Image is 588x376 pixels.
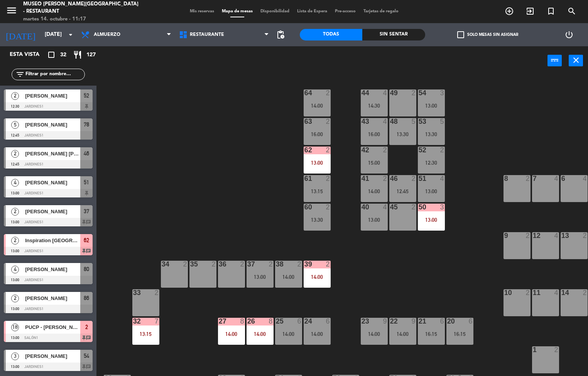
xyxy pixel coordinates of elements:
[219,318,219,325] div: 27
[326,204,330,211] div: 2
[383,204,387,211] div: 4
[440,118,444,125] div: 5
[276,30,285,39] span: pending_actions
[304,147,305,153] div: 62
[218,331,245,337] div: 14:00
[418,160,445,165] div: 12:30
[554,175,559,182] div: 4
[389,132,416,137] div: 13:30
[411,318,416,325] div: 9
[269,318,273,325] div: 8
[304,189,331,194] div: 13:15
[186,9,218,13] span: Mis reservas
[411,175,416,182] div: 2
[11,150,19,158] span: 2
[11,295,19,302] span: 2
[418,103,445,108] div: 13:00
[361,217,388,223] div: 13:00
[533,232,533,239] div: 12
[25,207,80,216] span: [PERSON_NAME]
[211,261,216,268] div: 2
[457,31,518,38] label: Solo mesas sin asignar
[390,318,390,325] div: 22
[11,237,19,244] span: 2
[440,204,444,211] div: 3
[547,55,562,66] button: power_input
[132,331,159,337] div: 13:15
[326,261,330,268] div: 2
[525,175,530,182] div: 2
[154,289,159,296] div: 2
[468,318,473,325] div: 6
[66,30,75,39] i: arrow_drop_down
[247,261,248,268] div: 37
[304,274,331,280] div: 14:00
[84,293,89,303] span: 86
[25,294,80,302] span: [PERSON_NAME]
[418,132,445,137] div: 13:30
[304,89,305,96] div: 64
[326,147,330,153] div: 2
[15,70,25,79] i: filter_list
[275,331,302,337] div: 14:00
[361,103,388,108] div: 14:30
[94,32,120,37] span: Almuerzo
[546,7,556,16] i: turned_in_not
[25,92,80,100] span: [PERSON_NAME]
[361,189,388,194] div: 14:00
[304,103,331,108] div: 14:00
[533,289,533,296] div: 11
[567,7,576,16] i: search
[418,331,445,337] div: 16:15
[390,118,390,125] div: 48
[390,175,390,182] div: 46
[533,175,533,182] div: 7
[269,261,273,268] div: 2
[326,318,330,325] div: 6
[411,204,416,211] div: 2
[554,289,559,296] div: 4
[86,51,96,59] span: 127
[11,92,19,100] span: 2
[504,175,505,182] div: 8
[11,179,19,187] span: 4
[218,9,257,13] span: Mapa de mesas
[418,189,445,194] div: 13:00
[4,50,56,59] div: Esta vista
[504,289,505,296] div: 10
[331,9,360,13] span: Pre-acceso
[304,160,331,165] div: 13:00
[361,160,388,165] div: 15:00
[554,232,559,239] div: 4
[304,175,305,182] div: 61
[360,9,402,13] span: Tarjetas de regalo
[25,121,80,129] span: [PERSON_NAME]
[247,274,274,280] div: 13:00
[550,56,559,65] i: power_input
[6,5,17,16] i: menu
[304,204,305,211] div: 60
[11,121,19,129] span: 5
[440,175,444,182] div: 4
[361,132,388,137] div: 16:00
[84,178,89,187] span: 51
[25,236,80,244] span: Inspiration [GEOGRAPHIC_DATA]/[PERSON_NAME] X 2
[440,89,444,96] div: 3
[304,118,305,125] div: 63
[84,207,89,216] span: 37
[275,274,302,280] div: 14:00
[571,56,581,65] i: close
[162,261,162,268] div: 34
[293,9,331,13] span: Lista de Espera
[383,118,387,125] div: 4
[25,323,80,331] span: PUCP - [PERSON_NAME]
[361,331,388,337] div: 14:00
[25,150,80,158] span: [PERSON_NAME] [PERSON_NAME]
[25,352,80,360] span: [PERSON_NAME]
[247,331,274,337] div: 14:00
[257,9,293,13] span: Disponibilidad
[11,266,19,273] span: 4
